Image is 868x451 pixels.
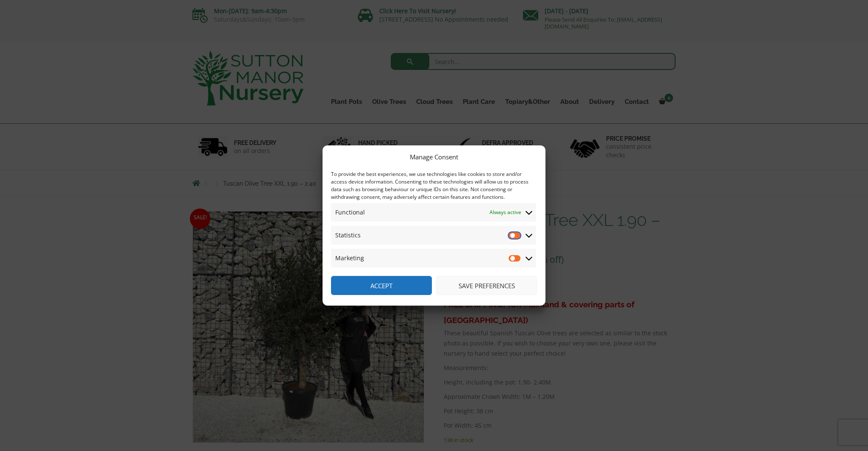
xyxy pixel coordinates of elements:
[331,276,432,295] button: Accept
[335,253,364,263] span: Marketing
[331,170,536,201] div: To provide the best experiences, we use technologies like cookies to store and/or access device i...
[410,152,458,162] div: Manage Consent
[331,226,536,245] summary: Statistics
[335,207,365,217] span: Functional
[490,207,521,217] span: Always active
[436,276,537,295] button: Save preferences
[335,230,361,240] span: Statistics
[331,249,536,267] summary: Marketing
[331,203,536,222] summary: Functional Always active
